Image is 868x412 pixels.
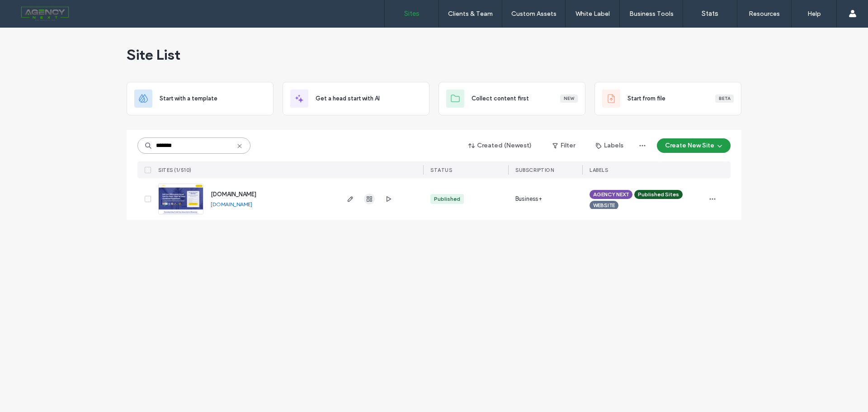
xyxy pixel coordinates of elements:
a: [DOMAIN_NAME] [211,201,252,208]
label: Sites [404,9,420,18]
div: Start from fileBeta [594,82,741,115]
span: Help [20,6,39,14]
div: Collect content firstNew [439,82,585,115]
button: Created (Newest) [461,138,540,153]
div: New [560,95,578,103]
span: Start with a template [160,94,217,103]
label: Business Tools [629,10,674,18]
div: Start with a template [127,82,274,115]
label: Resources [749,10,780,18]
span: AGENCY NEXT [593,190,629,199]
a: [DOMAIN_NAME] [211,191,256,198]
span: STATUS [430,167,452,173]
span: SITES (1/510) [158,167,192,173]
label: Stats [702,9,718,18]
label: White Label [576,10,610,18]
label: Help [807,10,821,18]
div: Beta [715,95,734,103]
div: Get a head start with AI [283,82,429,115]
span: Site List [127,46,180,64]
span: Start from file [627,94,665,103]
span: WEBSITE [593,201,615,209]
span: Business+ [515,194,542,204]
span: Get a head start with AI [316,94,380,103]
button: Filter [543,138,584,153]
span: Collect content first [472,94,529,103]
button: Labels [588,138,632,153]
span: LABELS [590,167,608,173]
div: Published [434,195,460,203]
label: Custom Assets [511,10,557,18]
span: SUBSCRIPTION [515,167,554,173]
button: Create New Site [657,138,731,153]
span: Published Sites [638,190,679,199]
label: Clients & Team [448,10,493,18]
